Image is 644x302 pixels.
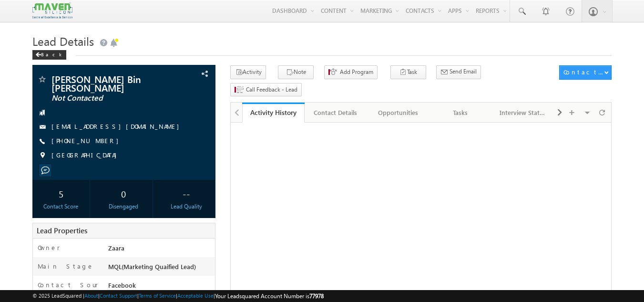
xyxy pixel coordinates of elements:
[51,94,164,103] span: Not Contacted
[32,50,66,60] div: Back
[312,107,358,118] div: Contact Details
[51,151,122,160] span: [GEOGRAPHIC_DATA]
[450,67,477,76] span: Send Email
[97,202,150,211] div: Disengaged
[436,65,481,79] button: Send Email
[37,226,87,235] span: Lead Properties
[437,107,483,118] div: Tasks
[38,243,60,252] label: Owner
[305,103,367,123] a: Contact Details
[500,107,546,118] div: Interview Status
[559,65,612,80] button: Contact Actions
[32,292,324,301] span: © 2025 LeadSquared | | | | |
[84,292,98,299] a: About
[340,68,373,76] span: Add Program
[51,74,164,92] span: [PERSON_NAME] Bin [PERSON_NAME]
[215,292,324,300] span: Your Leadsquared Account Number is
[367,103,429,123] a: Opportunities
[278,65,314,79] button: Note
[246,85,297,94] span: Call Feedback - Lead
[249,108,297,117] div: Activity History
[160,202,213,211] div: Lead Quality
[32,2,72,19] img: Custom Logo
[429,103,492,123] a: Tasks
[38,262,94,271] label: Main Stage
[51,122,184,130] a: [EMAIL_ADDRESS][DOMAIN_NAME]
[177,292,214,299] a: Acceptable Use
[139,292,176,299] a: Terms of Service
[230,83,302,97] button: Call Feedback - Lead
[35,185,88,202] div: 5
[324,65,378,79] button: Add Program
[108,244,124,252] span: Zaara
[390,65,426,79] button: Task
[51,136,123,146] span: [PHONE_NUMBER]
[97,185,150,202] div: 0
[375,107,421,118] div: Opportunities
[35,202,88,211] div: Contact Score
[230,65,266,79] button: Activity
[309,292,324,300] span: 77978
[106,281,215,294] div: Facebook
[38,281,99,298] label: Contact Source
[492,103,554,123] a: Interview Status
[106,262,215,275] div: MQL(Marketing Quaified Lead)
[100,292,137,299] a: Contact Support
[32,33,94,49] span: Lead Details
[32,50,71,58] a: Back
[563,68,604,76] div: Contact Actions
[242,103,305,123] a: Activity History
[160,185,213,202] div: --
